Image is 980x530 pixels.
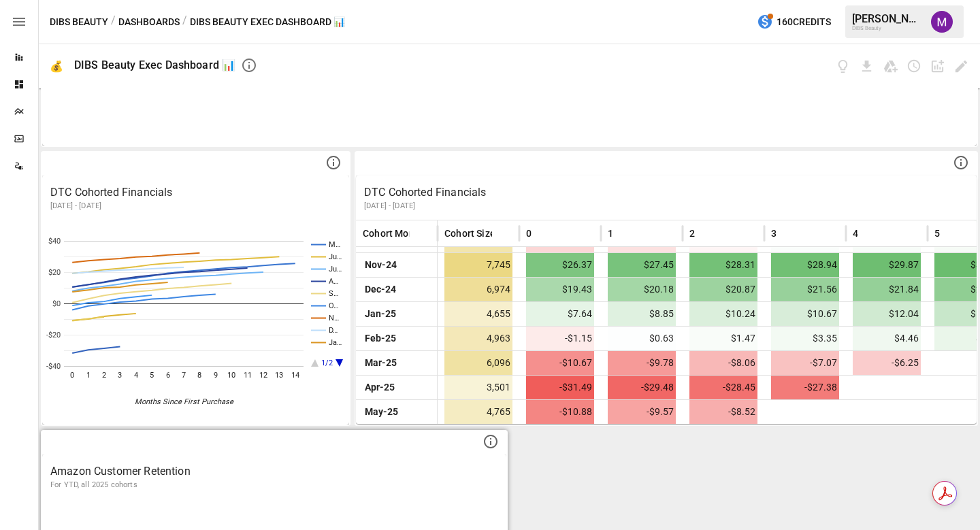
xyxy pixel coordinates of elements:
[906,59,922,74] button: Schedule dashboard
[493,224,512,243] button: Sort
[50,14,108,31] button: DIBS Beauty
[444,351,512,375] span: 6,096
[364,201,968,212] p: [DATE] - [DATE]
[363,400,400,424] span: May-25
[771,253,839,277] span: $28.94
[859,59,875,74] button: Download dashboard
[50,480,498,491] p: For YTD, all 2025 cohorts
[444,253,512,277] span: 7,745
[526,278,594,301] span: $19.43
[778,224,797,243] button: Sort
[291,371,299,380] text: 14
[615,224,634,243] button: Sort
[182,371,186,380] text: 7
[526,376,594,399] span: -$31.49
[526,302,594,326] span: $7.64
[853,227,858,240] span: 4
[259,371,267,380] text: 12
[771,227,777,240] span: 3
[608,227,613,240] span: 1
[608,278,676,301] span: $20.18
[411,224,430,243] button: Sort
[696,224,715,243] button: Sort
[883,59,898,74] button: Save as Google Doc
[608,302,676,326] span: $8.85
[182,14,187,31] div: /
[689,351,757,375] span: -$8.06
[244,371,252,380] text: 11
[48,237,61,246] text: $40
[118,371,122,380] text: 3
[853,253,921,277] span: $29.87
[329,240,340,249] text: M…
[852,25,923,31] div: DIBS Beauty
[689,400,757,424] span: -$8.52
[923,3,961,41] button: Mindy Luong
[50,463,498,480] p: Amazon Customer Retention
[363,253,399,277] span: Nov-24
[771,278,839,301] span: $21.56
[689,253,757,277] span: $28.31
[102,371,106,380] text: 2
[860,224,879,243] button: Sort
[329,289,338,298] text: S…
[118,14,180,31] button: Dashboards
[50,184,341,201] p: DTC Cohorted Financials
[934,227,940,240] span: 5
[42,220,349,425] svg: A chart.
[853,302,921,326] span: $12.04
[46,331,61,339] text: -$20
[771,302,839,326] span: $10.67
[321,359,333,367] text: 1/2
[751,10,836,35] button: 160Credits
[444,400,512,424] span: 4,765
[135,397,234,406] text: Months Since First Purchase
[48,268,61,277] text: $20
[930,59,945,74] button: Add widget
[835,59,851,74] button: View documentation
[853,278,921,301] span: $21.84
[329,314,339,322] text: N…
[329,326,338,335] text: D…
[363,302,398,326] span: Jan-25
[853,351,921,375] span: -$6.25
[608,400,676,424] span: -$9.57
[46,362,61,371] text: -$40
[444,302,512,326] span: 4,655
[329,252,342,261] text: Ju…
[74,59,235,71] div: DIBS Beauty Exec Dashboard 📊
[329,277,338,286] text: A…
[608,351,676,375] span: -$9.78
[608,253,676,277] span: $27.45
[689,376,757,399] span: -$28.45
[166,371,170,380] text: 6
[526,351,594,375] span: -$10.67
[134,371,138,380] text: 4
[150,371,154,380] text: 5
[777,14,831,31] span: 160 Credits
[689,302,757,326] span: $10.24
[526,400,594,424] span: -$10.88
[86,371,91,380] text: 1
[364,184,968,201] p: DTC Cohorted Financials
[444,278,512,301] span: 6,974
[931,11,953,33] img: Mindy Luong
[329,338,342,347] text: Ja…
[70,371,74,380] text: 0
[363,227,423,240] span: Cohort Month
[214,371,218,380] text: 9
[771,327,839,350] span: $3.35
[689,327,757,350] span: $1.47
[52,299,61,308] text: $0
[363,278,398,301] span: Dec-24
[771,351,839,375] span: -$7.07
[771,376,839,399] span: -$27.38
[608,376,676,399] span: -$29.48
[526,227,532,240] span: 0
[526,327,594,350] span: -$1.15
[689,227,695,240] span: 2
[444,227,495,240] span: Cohort Size
[329,265,342,274] text: Ju…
